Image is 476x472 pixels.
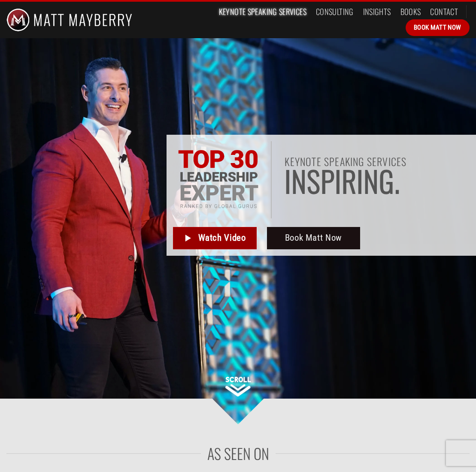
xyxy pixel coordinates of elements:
[219,4,306,19] a: Keynote Speaking Services
[394,166,400,195] span: .
[225,377,251,396] img: Scroll Down
[285,166,291,195] span: I
[285,231,342,245] span: Book Matt Now
[285,156,470,166] h1: Keynote Speaking Services
[357,166,364,195] span: i
[363,4,391,19] a: Insights
[364,166,379,195] span: n
[316,4,354,19] a: Consulting
[207,442,269,465] span: As Seen On
[198,231,246,245] span: Watch Video
[379,166,394,195] span: g
[6,2,132,38] img: Matt Mayberry
[342,166,357,195] span: r
[430,4,458,19] a: Contact
[321,166,335,195] span: p
[400,4,421,19] a: Books
[414,22,461,33] span: Book Matt Now
[291,166,307,195] span: n
[335,166,342,195] span: i
[406,19,470,36] a: Book Matt Now
[178,150,259,210] img: Top 30 Leadership Experts
[173,227,257,249] a: Watch Video
[267,227,360,249] a: Book Matt Now
[307,166,321,195] span: s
